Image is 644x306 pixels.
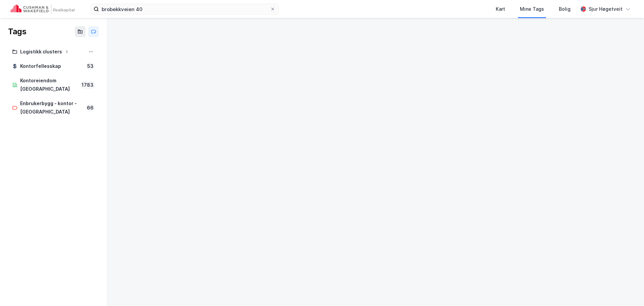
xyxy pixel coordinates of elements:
iframe: Chat Widget [610,274,644,306]
div: 1783 [80,81,95,89]
input: Søk på adresse, matrikkel, gårdeiere, leietakere eller personer [99,4,270,14]
div: 66 [86,104,95,112]
div: Mine Tags [520,5,544,13]
div: 53 [86,62,95,70]
div: Kontorfellesskap [20,62,83,71]
div: Bolig [559,5,571,13]
div: Enbrukerbygg - kontor - [GEOGRAPHIC_DATA] [20,99,83,116]
div: Kart [496,5,505,13]
a: Kontorfellesskap53 [8,59,99,73]
div: Sjur Høgetveit [589,5,623,13]
a: Enbrukerbygg - kontor - [GEOGRAPHIC_DATA]66 [8,97,99,119]
div: Kontoreiendom [GEOGRAPHIC_DATA] [20,77,77,93]
img: cushman-wakefield-realkapital-logo.202ea83816669bd177139c58696a8fa1.svg [11,4,74,14]
div: Tags [8,26,26,37]
div: Kontrollprogram for chat [610,274,644,306]
div: Logistikk clusters [20,48,62,56]
a: Kontoreiendom [GEOGRAPHIC_DATA]1783 [8,74,99,96]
